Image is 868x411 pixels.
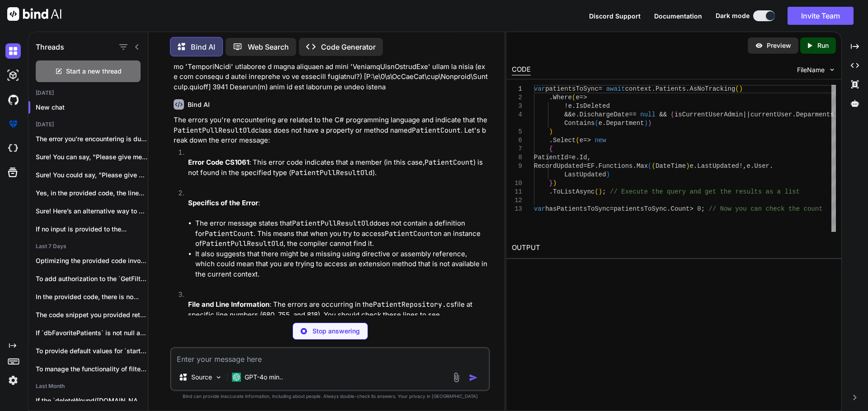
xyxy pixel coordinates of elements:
span: ) [644,120,647,127]
span: LastUpdated [697,162,739,170]
span: = [583,162,587,170]
span: hasPatientsToSync [545,205,610,212]
div: 6 [512,136,522,145]
button: Discord Support [589,11,641,21]
span: ) [606,171,609,178]
div: 13 [512,205,522,213]
span: ) [686,162,689,170]
p: Yes, in the provided code, the line... [36,189,148,198]
p: Preview [767,41,791,50]
span: ( [670,111,674,118]
span: // Now you can check the count [708,205,822,212]
div: 1 [512,85,522,93]
span: await [606,85,625,92]
li: The error message states that does not contain a definition for . This means that when you try to... [195,218,488,249]
span: ) [553,180,557,187]
code: PatientRepository.cs [373,300,454,309]
span: Count [670,205,689,212]
span: FileName [797,65,825,74]
span: ( [735,85,739,92]
code: PatientPullResultOld [292,219,373,228]
p: GPT-4o min.. [245,373,283,382]
span: Dark mode [716,11,750,20]
div: 9 [512,162,522,171]
span: ) [598,188,602,195]
h1: Threads [36,42,64,52]
span: . [651,85,655,92]
img: icon [469,373,478,382]
span: Select [553,137,576,144]
h2: [DATE] [28,89,148,97]
span: ToListAsync [553,188,594,195]
span: . [769,162,773,170]
img: Bind AI [7,7,61,21]
p: Bind AI [191,42,215,52]
span: . [667,205,670,212]
span: Start a new thread [66,67,122,76]
span: context [625,85,651,92]
span: DischargeDate [579,111,628,118]
img: chevron down [828,66,836,74]
span: e [568,102,571,110]
span: e [579,137,583,144]
span: . [602,120,606,127]
span: e [572,111,576,118]
strong: Error Code CS1061 [188,158,249,166]
span: DateTime [656,162,686,170]
li: It also suggests that there might be a missing using directive or assembly reference, which could... [195,249,488,280]
code: PatientCount [425,158,473,167]
span: e [572,154,576,161]
img: darkChat [5,43,21,59]
span: 0 [697,205,701,212]
p: Sure! You can say, "Please give me... [36,152,148,162]
span: ( [576,137,579,144]
span: ; [602,188,606,195]
span: ) [648,120,651,127]
span: . [549,137,552,144]
span: || [743,111,750,118]
img: preview [755,42,763,50]
div: 11 [512,188,522,196]
span: Contains [564,120,594,127]
span: . [549,188,552,195]
span: . [792,111,796,118]
h2: Last 7 Days [28,243,148,250]
span: patientsToSync [545,85,599,92]
code: PatientCount [385,229,434,238]
span: EF [587,162,594,170]
div: 5 [512,128,522,136]
p: To add authorization to the `GetFilteredPatientlistAsync` method,... [36,274,148,283]
span: AsNoTracking [689,85,735,92]
span: Max [637,162,648,170]
span: e [576,94,579,101]
img: GPT-4o mini [232,373,241,382]
span: patientsToSync [613,205,667,212]
p: In the provided code, there is no... [36,292,148,301]
code: PatientPullResultOld [174,126,255,135]
span: ; [701,205,704,212]
p: The code snippet you provided retrieves favorite... [36,310,148,319]
strong: File and Line Information [188,300,269,309]
span: . [750,162,754,170]
div: CODE [512,65,531,75]
p: The error you're encountering is due to... [36,134,148,143]
h2: Last Month [28,383,148,390]
p: Bind can provide inaccurate information, including about people. Always double-check its answers.... [170,393,490,400]
span: Patients [656,85,686,92]
span: => [579,94,587,101]
span: ( [572,94,576,101]
span: { [549,145,552,152]
span: && [564,111,572,118]
p: : [188,198,488,208]
p: Sure! Here’s an alternative way to express... [36,207,148,216]
span: e [598,120,602,127]
span: = [598,85,602,92]
span: } [549,180,552,187]
p: To provide default values for `startDate` and... [36,346,148,356]
button: Invite Team [788,7,854,25]
code: PatientPullResultOld [202,239,283,248]
strong: Specifics of the Error [188,199,258,207]
img: Pick Models [215,374,222,381]
div: 8 [512,153,522,162]
span: null [640,111,656,118]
